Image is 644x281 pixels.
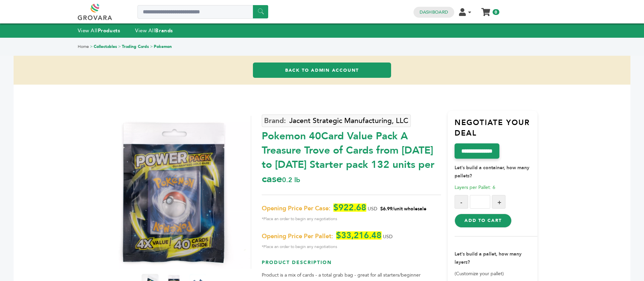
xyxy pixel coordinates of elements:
[150,44,153,49] span: >
[380,206,426,212] span: $6.99/unit wholesale
[482,6,490,13] a: My Cart
[262,205,330,213] span: Opening Price Per Case:
[262,115,411,127] a: Jacent Strategic Manufacturing, LLC
[262,243,441,251] span: *Place an order to begin any negotiations
[455,164,529,179] strong: Let's build a container, how many pallets?
[420,9,448,15] a: Dashboard
[155,27,173,34] strong: Brands
[97,116,250,269] img: Pokemon 40-Card Value Pack – A Treasure Trove of Cards from 1996 to 2024 - Starter pack! 132 unit...
[78,27,121,34] a: View AllProducts
[262,126,441,186] div: Pokemon 40Card Value Pack A Treasure Trove of Cards from [DATE] to [DATE] Starter pack 132 units ...
[262,259,441,271] h3: Product Description
[253,63,391,78] a: Back to Admin Account
[118,44,121,49] span: >
[282,175,300,185] span: 0.2 lb
[137,5,268,19] input: Search a product or brand...
[455,118,537,144] h3: Negotiate Your Deal
[455,195,468,209] button: -
[262,215,441,223] span: *Place an order to begin any negotiations
[154,44,172,49] a: Pokemon
[135,27,173,34] a: View AllBrands
[368,206,377,212] span: USD
[492,195,505,209] button: +
[493,9,499,15] span: 0
[455,184,495,191] span: Layers per Pallet: 6
[94,44,117,49] a: Collectables
[78,44,89,49] a: Home
[122,44,149,49] a: Trading Cards
[455,251,521,265] strong: Let's build a pallet, how many layers?
[336,231,382,240] span: $33,216.48
[455,214,511,227] button: Add to Cart
[262,232,333,241] span: Opening Price Per Pallet:
[333,204,366,212] span: $922.68
[455,270,537,278] p: (Customize your pallet)
[383,233,392,240] span: USD
[90,44,93,49] span: >
[98,27,120,34] strong: Products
